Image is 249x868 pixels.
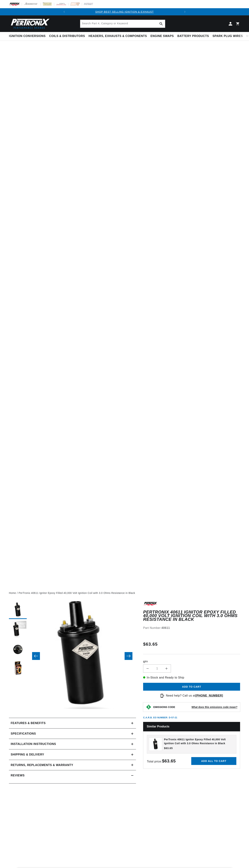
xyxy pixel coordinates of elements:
[19,591,135,595] a: PerTronix 40611 Ignitor Epoxy Filled 40,000 Volt Ignition Coil with 3.0 Ohms Resistance in Black
[9,660,27,678] button: Load image 4 in gallery view
[164,746,173,750] span: $63.65
[143,716,177,719] p: C.A.R.B. EO Number: D-57-21
[9,601,27,619] button: Load image 1 in gallery view
[9,32,47,40] summary: Ignition Conversions
[9,591,240,595] nav: breadcrumbs
[143,722,240,731] h2: Similar Products
[191,757,236,765] button: Add all to cart
[9,729,136,739] summary: Specifications
[9,770,136,781] summary: Reviews
[177,34,209,38] span: Battery Products
[125,652,132,660] button: Slide right
[143,675,240,680] p: In-Stock and Ready to Ship
[211,32,245,40] summary: Spark Plug Wires
[11,742,56,746] h2: Installation instructions
[95,10,154,13] a: SHOP BEST SELLING IGNITION & EXHAUST
[9,601,136,711] media-gallery: Gallery Viewer
[195,694,223,697] a: [PHONE_NUMBER]
[9,621,27,639] button: Load image 2 in gallery view
[161,626,170,629] strong: 40611
[87,32,149,40] summary: Headers, Exhausts & Components
[11,721,46,725] h2: Features & Benefits
[68,10,181,14] div: 1 of 2
[143,610,240,621] h1: PerTronix 40611 Ignitor Epoxy Filled 40,000 Volt Ignition Coil with 3.0 Ohms Resistance in Black
[11,731,36,736] h2: Specifications
[9,739,136,749] summary: Installation instructions
[11,752,44,757] h2: Shipping & Delivery
[143,683,240,691] button: Add to cart
[143,660,240,663] label: QTY
[176,32,211,40] summary: Battery Products
[9,718,136,728] summary: Features & Benefits
[147,760,176,763] span: Total price:
[212,34,243,38] span: Spark Plug Wires
[150,34,174,38] span: Engine Swaps
[146,704,152,710] img: Emissions code
[153,705,237,709] button: EMISSIONS CODEWhat does this emissions code mean?
[11,763,73,767] h2: Returns, Replacements & Warranty
[32,652,40,660] button: Slide left
[11,773,25,778] h2: Reviews
[9,640,27,658] button: Load image 3 in gallery view
[162,759,176,763] strong: $63.65
[80,20,165,28] input: Search Part #, Category or Keyword
[9,34,46,38] span: Ignition Conversions
[47,32,87,40] summary: Coils & Distributors
[143,626,240,630] div: Part Number:
[9,591,16,595] a: Home
[166,693,223,698] p: Need help? Call us at
[61,8,68,15] button: Translation missing: en.sections.announcements.previous_announcement
[181,8,188,15] button: Translation missing: en.sections.announcements.next_announcement
[149,32,176,40] summary: Engine Swaps
[89,34,147,38] span: Headers, Exhausts & Components
[9,18,50,30] img: Pertronix
[143,641,158,647] span: $63.65
[153,706,175,709] strong: EMISSIONS CODE
[9,749,136,760] summary: Shipping & Delivery
[49,34,85,38] span: Coils & Distributors
[68,10,181,14] div: Announcement
[191,706,237,709] strong: What does this emissions code mean?
[9,760,136,770] summary: Returns, Replacements & Warranty
[157,20,165,28] button: Search Part #, Category or Keyword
